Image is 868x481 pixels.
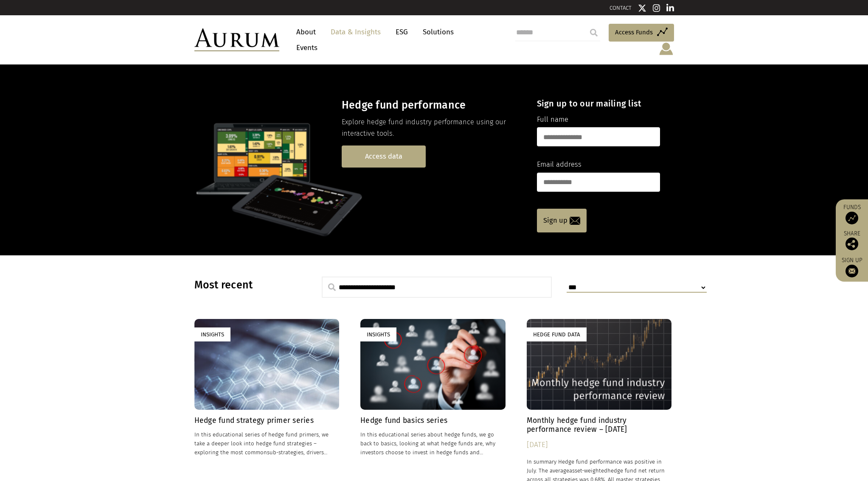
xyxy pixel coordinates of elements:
[638,4,646,12] img: Twitter icon
[360,416,506,425] h4: Hedge fund basics series
[537,209,587,232] a: Sign up
[666,4,674,12] img: Linkedin icon
[194,279,301,291] h3: Most recent
[342,117,522,139] p: Explore hedge fund industry performance using our interactive tools.
[360,430,506,457] p: In this educational series about hedge funds, we go back to basics, looking at what hedge funds a...
[527,327,587,341] div: Hedge Fund Data
[292,24,320,40] a: About
[609,24,674,42] a: Access Funds
[840,231,864,250] div: Share
[391,24,412,40] a: ESG
[846,238,858,250] img: Share this post
[527,416,672,434] h4: Monthly hedge fund industry performance review – [DATE]
[328,283,336,291] img: search.svg
[658,42,674,56] img: account-icon.svg
[194,327,230,341] div: Insights
[292,40,317,56] a: Events
[846,212,858,224] img: Access Funds
[267,449,303,456] span: sub-strategies
[537,98,660,109] h4: Sign up to our mailing list
[537,159,581,170] label: Email address
[537,114,568,125] label: Full name
[569,467,607,474] span: asset-weighted
[653,4,660,12] img: Instagram icon
[840,257,864,277] a: Sign up
[840,204,864,224] a: Funds
[610,5,632,11] a: CONTACT
[194,430,340,457] p: In this educational series of hedge fund primers, we take a deeper look into hedge fund strategie...
[342,145,426,167] a: Access data
[342,99,522,112] h3: Hedge fund performance
[846,265,858,277] img: Sign up to our newsletter
[194,28,279,51] img: Aurum
[360,327,396,341] div: Insights
[326,24,385,40] a: Data & Insights
[570,217,580,225] img: email-icon
[419,24,458,40] a: Solutions
[615,27,653,37] span: Access Funds
[527,439,672,451] div: [DATE]
[194,416,340,425] h4: Hedge fund strategy primer series
[585,24,602,41] input: Submit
